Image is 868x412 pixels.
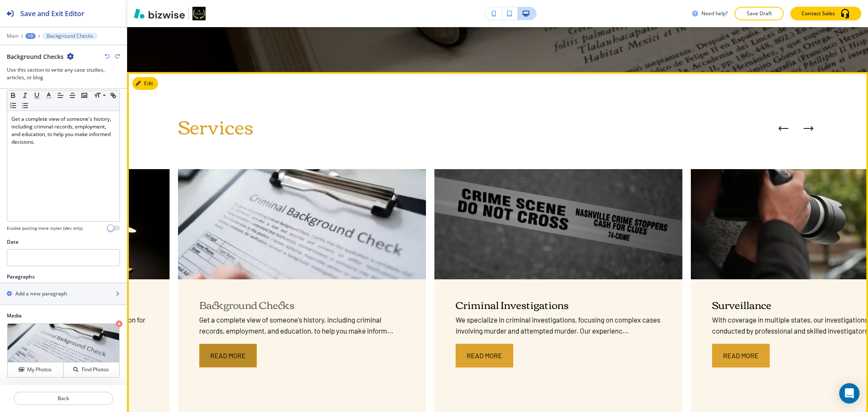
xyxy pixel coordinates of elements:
[7,312,120,320] h2: Media
[701,10,728,17] h3: Need help?
[7,66,120,81] h3: Use this section to write any case studies, articles, or blog
[11,115,115,146] p: Get a complete view of someone's history, including criminal records, employment, and education, ...
[199,314,405,336] p: Get a complete view of someone's history, including criminal records, employment, and education, ...
[82,366,109,373] h4: Find Photos
[7,273,35,281] h2: Paragraphs
[134,8,185,19] img: Bizwise Logo
[456,344,513,367] button: Read More
[801,10,835,17] p: Contact Sales
[192,7,206,20] img: Your Logo
[14,395,112,402] p: Back
[775,120,792,137] div: Previous Slide
[746,10,773,17] p: Save Draft
[178,108,254,143] span: Services
[14,392,113,405] button: Back
[27,366,52,373] h4: My Photos
[456,298,661,311] p: Criminal Investigations
[467,351,502,361] span: Read More
[8,362,64,377] button: My Photos
[800,120,817,137] div: Next Slide
[15,290,67,298] h2: Add a new paragraph
[20,8,84,19] h2: Save and Exit Editor
[734,7,784,20] button: Save Draft
[790,7,861,20] button: Contact Sales
[800,120,817,137] button: Next Case Study
[7,238,19,246] h2: Date
[199,344,257,367] button: Read More
[42,33,97,39] button: Background Checks
[64,362,119,377] button: Find Photos
[839,383,860,404] div: Open Intercom Messenger
[132,77,158,90] button: Edit
[7,33,19,39] button: Main
[434,169,683,279] img: 919f7d11b528099b979e808c07c3593d.webp
[172,167,432,282] img: 13f6b067c290aa3e9f867722fcd63bd6.webp
[775,120,792,137] button: Previous Case Study
[7,225,83,231] h4: Enable pasting more styles (dev only)
[199,298,405,311] p: Background Checks
[7,323,120,378] div: My PhotosFind Photos
[25,33,36,39] button: +3
[723,351,759,361] span: Read More
[7,52,64,61] h2: Background Checks
[47,33,93,39] p: Background Checks
[456,314,661,336] p: We specialize in criminal investigations, focusing on complex cases involving murder and attempte...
